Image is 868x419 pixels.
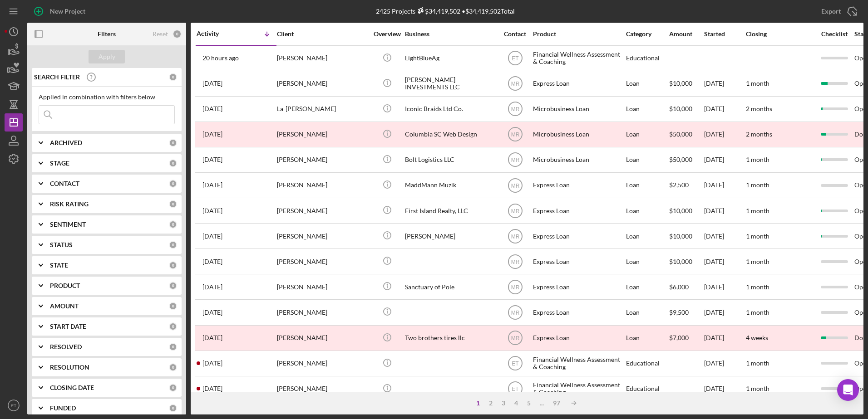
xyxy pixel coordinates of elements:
[626,326,668,350] div: Loan
[626,199,668,223] div: Loan
[50,262,68,269] b: STATE
[405,199,496,223] div: First Island Realty, LLC
[202,258,222,265] time: 2025-09-29 02:44
[484,400,497,407] div: 2
[50,384,94,391] b: CLOSING DATE
[533,326,624,350] div: Express Loan
[511,81,519,87] text: MR
[511,335,519,341] text: MR
[202,156,222,163] time: 2025-09-29 20:31
[50,180,79,187] b: CONTACT
[169,404,177,412] div: 0
[523,400,535,407] div: 5
[704,30,745,38] div: Started
[746,207,769,214] time: 1 month
[50,200,89,208] b: RISK RATING
[277,326,368,350] div: [PERSON_NAME]
[704,199,745,223] div: [DATE]
[626,122,668,146] div: Loan
[533,97,624,121] div: Microbusiness Loan
[169,282,177,290] div: 0
[746,130,772,138] time: 2 months
[669,283,689,291] span: $6,000
[669,156,692,163] span: $50,000
[533,275,624,299] div: Express Loan
[746,385,769,392] time: 1 month
[746,156,769,163] time: 1 month
[704,275,745,299] div: [DATE]
[497,400,510,407] div: 3
[511,233,519,239] text: MR
[202,54,239,62] time: 2025-09-30 19:09
[169,241,177,249] div: 0
[511,284,519,290] text: MR
[704,300,745,324] div: [DATE]
[405,224,496,248] div: [PERSON_NAME]
[169,302,177,310] div: 0
[533,377,624,401] div: Financial Wellness Assessment & Coaching
[510,400,523,407] div: 4
[277,72,368,96] div: [PERSON_NAME]
[512,361,519,367] text: ET
[669,308,689,316] span: $9,500
[50,343,82,351] b: RESOLVED
[626,224,668,248] div: Loan
[704,351,745,375] div: [DATE]
[277,300,368,324] div: [PERSON_NAME]
[815,30,853,38] div: Checklist
[405,122,496,146] div: Columbia SC Web Design
[533,300,624,324] div: Express Loan
[533,72,624,96] div: Express Loan
[626,72,668,96] div: Loan
[626,300,668,324] div: Loan
[50,404,76,412] b: FUNDED
[704,326,745,350] div: [DATE]
[704,173,745,197] div: [DATE]
[704,122,745,146] div: [DATE]
[11,403,16,408] text: ET
[405,97,496,121] div: Iconic Braids Ltd Co.
[202,360,222,367] time: 2025-09-25 20:00
[50,302,79,310] b: AMOUNT
[746,258,769,265] time: 1 month
[511,208,519,214] text: MR
[746,30,814,38] div: Closing
[202,385,222,392] time: 2025-09-25 15:31
[511,157,519,163] text: MR
[277,224,368,248] div: [PERSON_NAME]
[626,377,668,401] div: Educational
[99,50,115,63] div: Apply
[812,2,863,20] button: Export
[50,241,73,248] b: STATUS
[169,220,177,229] div: 0
[169,180,177,188] div: 0
[169,73,177,81] div: 0
[626,275,668,299] div: Loan
[50,282,80,289] b: PRODUCT
[173,29,182,39] div: 0
[27,2,94,20] button: New Project
[405,275,496,299] div: Sanctuary of Pole
[277,46,368,70] div: [PERSON_NAME]
[746,79,769,87] time: 1 month
[626,249,668,273] div: Loan
[277,377,368,401] div: [PERSON_NAME]
[34,73,80,81] b: SEARCH FILTER
[533,199,624,223] div: Express Loan
[39,93,175,101] div: Applied in combination with filters below
[202,105,222,112] time: 2025-09-30 10:10
[837,379,859,401] div: Open Intercom Messenger
[746,334,768,341] time: 4 weeks
[50,139,82,146] b: ARCHIVED
[669,326,703,350] div: $7,000
[533,249,624,273] div: Express Loan
[277,30,368,38] div: Client
[626,46,668,70] div: Educational
[277,351,368,375] div: [PERSON_NAME]
[202,233,222,240] time: 2025-09-29 18:11
[202,131,222,138] time: 2025-09-30 02:27
[511,258,519,265] text: MR
[169,261,177,269] div: 0
[535,400,548,407] div: ...
[50,160,69,167] b: STAGE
